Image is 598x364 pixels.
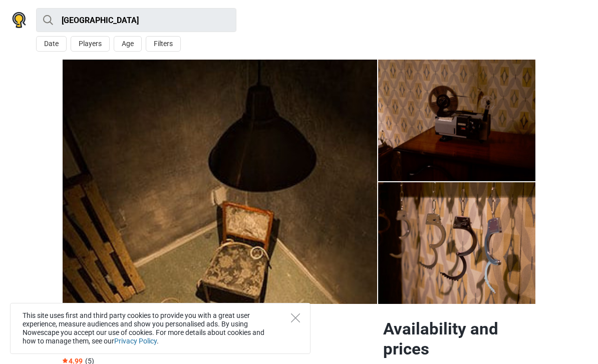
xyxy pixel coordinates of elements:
button: Close [291,313,300,322]
input: try “London” [36,8,236,32]
button: Filters [146,36,181,52]
div: This site uses first and third party cookies to provide you with a great user experience, measure... [10,303,311,354]
img: Star [63,358,68,363]
button: Age [114,36,142,52]
a: Privacy Policy [114,337,157,345]
a: Zodiac Killer photo 9 [63,60,377,304]
h2: Availability and prices [383,319,535,359]
a: Zodiac Killer photo 4 [378,182,535,304]
img: Zodiac Killer photo 5 [378,182,535,304]
button: Players [71,36,110,52]
img: Nowescape logo [12,12,26,28]
img: Zodiac Killer photo 10 [63,60,377,304]
a: Zodiac Killer photo 3 [378,60,535,181]
img: Zodiac Killer photo 4 [378,60,535,181]
button: Date [36,36,67,52]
